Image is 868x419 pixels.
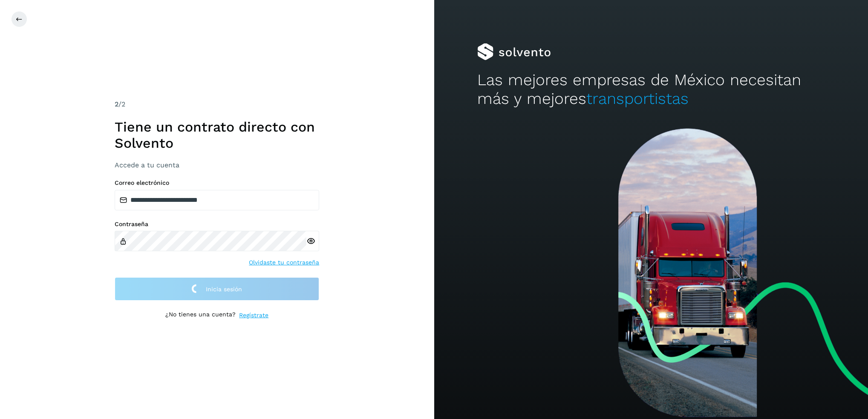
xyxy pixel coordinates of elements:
span: Inicia sesión [206,286,242,292]
div: /2 [115,99,319,109]
a: Olvidaste tu contraseña [249,258,319,267]
h3: Accede a tu cuenta [115,161,319,169]
h1: Tiene un contrato directo con Solvento [115,119,319,152]
a: Regístrate [239,311,268,320]
button: Inicia sesión [115,277,319,301]
p: ¿No tienes una cuenta? [165,311,236,320]
span: 2 [115,100,118,108]
label: Correo electrónico [115,179,319,187]
span: transportistas [586,89,689,108]
h2: Las mejores empresas de México necesitan más y mejores [477,71,825,109]
label: Contraseña [115,221,319,228]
